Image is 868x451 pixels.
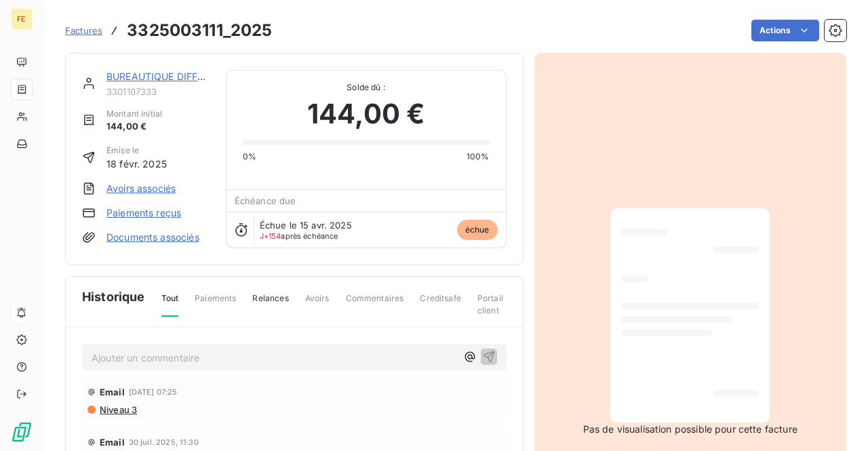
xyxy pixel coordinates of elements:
[82,288,145,306] span: Historique
[457,220,498,240] span: échue
[106,157,167,171] span: 18 févr. 2025
[161,292,179,317] span: Tout
[106,206,181,220] a: Paiements reçus
[307,94,425,134] span: 144,00 €
[420,292,461,315] span: Creditsafe
[65,24,102,37] a: Factures
[98,404,137,415] span: Niveau 3
[106,144,167,157] span: Émise le
[243,151,256,163] span: 0%
[822,405,854,437] iframe: Intercom live chat
[346,292,404,315] span: Commentaires
[260,220,352,231] span: Échue le 15 avr. 2025
[751,20,819,41] button: Actions
[106,86,210,97] span: 3301107333
[106,108,162,120] span: Montant initial
[106,120,162,134] span: 144,00 €
[106,182,176,195] a: Avoirs associés
[100,437,125,448] span: Email
[127,18,272,43] h3: 3325003111_2025
[243,81,490,94] span: Solde dû :
[106,71,229,82] a: BUREAUTIQUE DIFFUSION
[305,292,330,315] span: Avoirs
[100,387,125,397] span: Email
[477,292,507,328] span: Portail client
[106,231,199,244] a: Documents associés
[583,423,797,436] span: Pas de visualisation possible pour cette facture
[65,25,102,36] span: Factures
[129,388,178,396] span: [DATE] 07:25
[129,438,199,446] span: 30 juil. 2025, 11:30
[195,292,236,315] span: Paiements
[235,195,296,206] span: Échéance due
[252,292,288,315] span: Relances
[11,421,33,443] img: Logo LeanPay
[467,151,490,163] span: 100%
[260,231,281,241] span: J+154
[11,8,33,30] div: FE
[260,232,338,240] span: après échéance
